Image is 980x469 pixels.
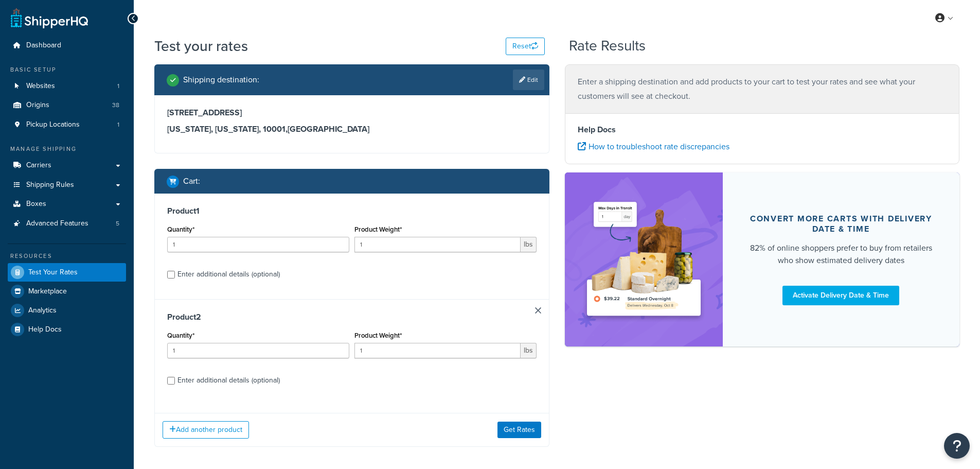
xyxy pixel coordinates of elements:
li: Pickup Locations [8,115,126,134]
div: Enter additional details (optional) [177,373,280,388]
span: Carriers [26,161,51,170]
span: 1 [117,82,119,91]
div: Resources [8,252,126,260]
h3: Product 2 [167,312,537,322]
button: Get Rates [497,422,541,438]
a: Advanced Features5 [8,214,126,233]
a: Shipping Rules [8,176,126,195]
a: Test Your Rates [8,263,126,282]
li: Origins [8,96,126,115]
span: Marketplace [28,287,67,296]
h4: Help Docs [578,124,947,136]
button: Open Resource Center [944,433,970,459]
p: Enter a shipping destination and add products to your cart to test your rates and see what your c... [578,75,947,103]
span: Boxes [26,200,46,209]
div: Enter additional details (optional) [177,267,280,282]
span: Websites [26,82,55,91]
span: lbs [521,343,537,358]
li: Advanced Features [8,214,126,233]
h2: Rate Results [569,38,646,54]
label: Quantity* [167,225,194,233]
span: Advanced Features [26,219,88,228]
a: Help Docs [8,320,126,339]
h3: Product 1 [167,206,537,216]
button: Add another product [163,421,249,439]
a: Websites1 [8,77,126,96]
img: feature-image-ddt-36eae7f7280da8017bfb280eaccd9c446f90b1fe08728e4019434db127062ab4.png [580,188,707,331]
div: 82% of online shoppers prefer to buy from retailers who show estimated delivery dates [747,242,935,267]
h2: Shipping destination : [183,75,259,84]
div: Basic Setup [8,65,126,74]
h3: [US_STATE], [US_STATE], 10001 , [GEOGRAPHIC_DATA] [167,124,537,134]
h2: Cart : [183,177,200,186]
input: Enter additional details (optional) [167,377,175,385]
span: Test Your Rates [28,268,78,277]
span: Analytics [28,306,57,315]
a: Dashboard [8,36,126,55]
span: Dashboard [26,41,61,50]
a: Edit [513,70,544,90]
input: Enter additional details (optional) [167,271,175,279]
div: Manage Shipping [8,145,126,153]
li: Websites [8,77,126,96]
input: 0.00 [354,237,521,252]
input: 0.00 [354,343,521,358]
label: Quantity* [167,332,194,339]
input: 0 [167,343,349,358]
a: Remove Item [535,307,541,314]
span: Pickup Locations [26,120,80,129]
div: Convert more carts with delivery date & time [747,214,935,234]
a: Carriers [8,156,126,175]
span: lbs [521,237,537,252]
a: Pickup Locations1 [8,115,126,134]
span: 5 [116,219,119,228]
a: Analytics [8,301,126,320]
button: Reset [506,38,545,55]
a: Marketplace [8,282,126,301]
span: Help Docs [28,325,62,334]
a: Origins38 [8,96,126,115]
span: 38 [112,101,119,110]
input: 0 [167,237,349,252]
a: Boxes [8,195,126,214]
a: Activate Delivery Date & Time [782,286,899,305]
a: How to troubleshoot rate discrepancies [578,141,729,152]
h3: [STREET_ADDRESS] [167,108,537,118]
label: Product Weight* [354,225,402,233]
span: Origins [26,101,49,110]
label: Product Weight* [354,332,402,339]
h1: Test your rates [154,36,248,56]
span: Shipping Rules [26,181,74,189]
span: 1 [117,120,119,129]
